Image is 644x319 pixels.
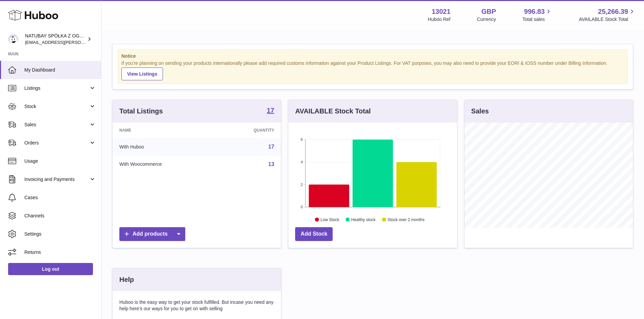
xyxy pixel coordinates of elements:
[267,107,274,115] a: 17
[113,123,217,138] th: Name
[113,138,217,156] td: With Huboo
[24,213,96,219] span: Channels
[428,16,451,23] div: Huboo Ref
[295,107,371,116] h3: AVAILABLE Stock Total
[301,205,303,209] text: 0
[579,7,636,23] a: 25,266.39 AVAILABLE Stock Total
[320,217,339,222] text: Low Stock
[24,176,89,183] span: Invoicing and Payments
[8,34,18,44] img: kacper.antkowski@natubay.pl
[24,158,96,164] span: Usage
[301,160,303,164] text: 4
[579,16,636,23] span: AVAILABLE Stock Total
[522,7,552,23] a: 996.83 Total sales
[8,263,93,275] a: Log out
[25,39,136,45] span: [EMAIL_ADDRESS][PERSON_NAME][DOMAIN_NAME]
[113,156,217,173] td: With Woocommerce
[301,182,303,186] text: 2
[25,33,86,46] div: NATUBAY SPÓŁKA Z OGRANICZONĄ ODPOWIEDZIALNOŚCIĄ
[477,16,496,23] div: Currency
[217,123,281,138] th: Quantity
[121,60,624,80] div: If you're planning on sending your products internationally please add required customs informati...
[268,161,275,167] a: 13
[295,227,333,241] a: Add Stock
[481,7,496,16] strong: GBP
[24,194,96,201] span: Cases
[24,103,89,110] span: Stock
[471,107,489,116] h3: Sales
[522,16,552,23] span: Total sales
[119,299,274,312] p: Huboo is the easy way to get your stock fulfilled. But incase you need any help here's our ways f...
[119,275,134,284] h3: Help
[432,7,451,16] strong: 13021
[301,137,303,141] text: 6
[598,7,628,16] span: 25,266.39
[351,217,376,222] text: Healthy stock
[121,68,163,80] a: View Listings
[267,107,274,114] strong: 17
[24,249,96,256] span: Returns
[24,140,89,146] span: Orders
[121,53,624,59] strong: Notice
[24,231,96,237] span: Settings
[524,7,545,16] span: 996.83
[268,144,275,150] a: 17
[388,217,425,222] text: Stock over 2 months
[24,85,89,91] span: Listings
[119,227,185,241] a: Add products
[24,67,96,73] span: My Dashboard
[119,107,163,116] h3: Total Listings
[24,122,89,128] span: Sales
